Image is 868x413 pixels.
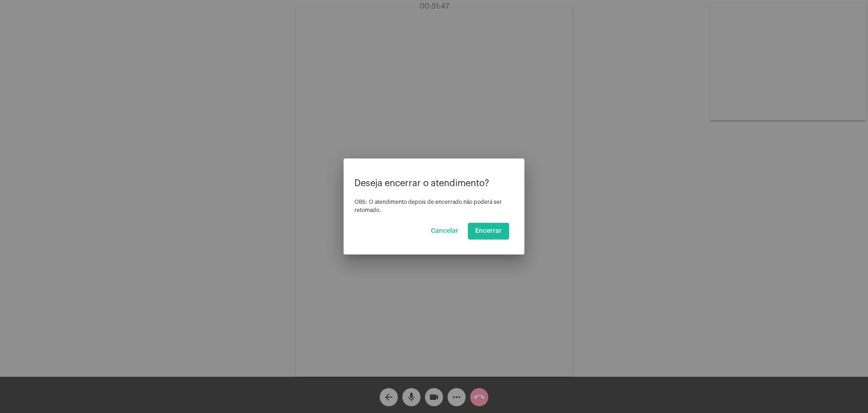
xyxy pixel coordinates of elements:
[354,178,514,188] p: Deseja encerrar o atendimento?
[431,228,458,234] span: Cancelar
[468,223,509,239] button: Encerrar
[354,199,502,213] span: OBS: O atendimento depois de encerrado não poderá ser retomado.
[424,223,466,239] button: Cancelar
[475,228,502,234] span: Encerrar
